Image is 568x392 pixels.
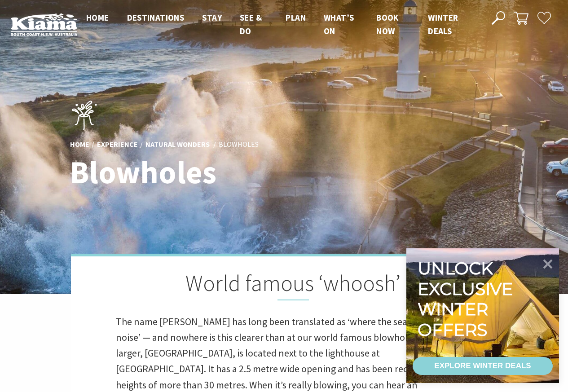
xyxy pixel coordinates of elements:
[434,357,531,375] div: EXPLORE WINTER DEALS
[86,12,109,23] span: Home
[97,139,138,149] a: Experience
[240,12,262,36] span: See & Do
[70,139,89,149] a: Home
[324,12,354,36] span: What’s On
[376,12,399,36] span: Book now
[116,270,453,300] h2: World famous ‘whoosh’
[219,138,259,150] li: Blowholes
[145,139,210,149] a: Natural Wonders
[70,155,324,189] h1: Blowholes
[428,12,458,36] span: Winter Deals
[286,12,306,23] span: Plan
[413,357,553,375] a: EXPLORE WINTER DEALS
[418,258,517,340] div: Unlock exclusive winter offers
[202,12,222,23] span: Stay
[11,13,77,36] img: Kiama Logo
[127,12,185,23] span: Destinations
[77,11,481,38] nav: Main Menu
